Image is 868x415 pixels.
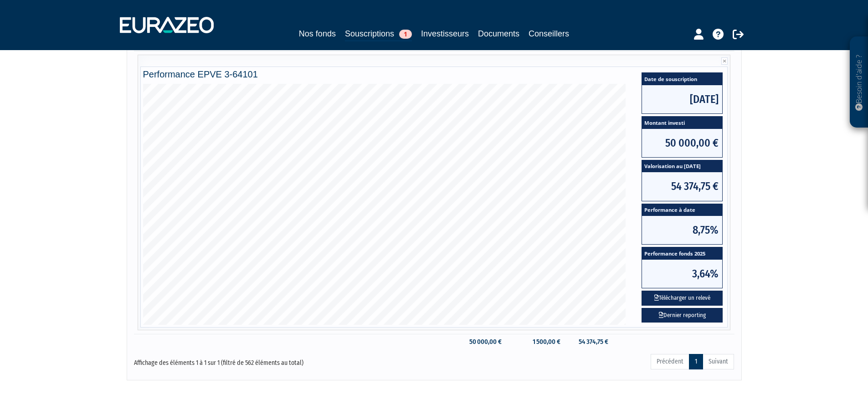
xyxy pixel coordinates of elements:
a: Nos fonds [299,27,336,40]
td: 50 000,00 € [455,334,506,350]
td: 54 374,75 € [565,334,612,350]
a: 1 [689,354,703,369]
a: Investisseurs [421,27,469,40]
span: 54 374,75 € [642,172,722,200]
span: Performance fonds 2025 [642,247,722,260]
span: Montant investi [642,117,722,129]
span: 3,64% [642,260,722,288]
h4: Performance EPVE 3-64101 [143,69,725,79]
span: Performance à date [642,204,722,216]
span: Valorisation au [DATE] [642,160,722,173]
a: Conseillers [529,27,569,40]
a: Documents [478,27,519,40]
span: [DATE] [642,85,722,113]
a: Souscriptions1 [345,27,412,41]
span: 50 000,00 € [642,129,722,157]
a: Dernier reporting [642,308,723,323]
button: Télécharger un relevé [642,291,723,306]
span: Date de souscription [642,73,722,85]
img: 1732889491-logotype_eurazeo_blanc_rvb.png [120,17,214,33]
div: Affichage des éléments 1 à 1 sur 1 (filtré de 562 éléments au total) [134,353,376,368]
td: 1 500,00 € [506,334,565,350]
span: 1 [399,30,412,39]
span: 8,75% [642,216,722,244]
p: Besoin d'aide ? [854,41,864,123]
